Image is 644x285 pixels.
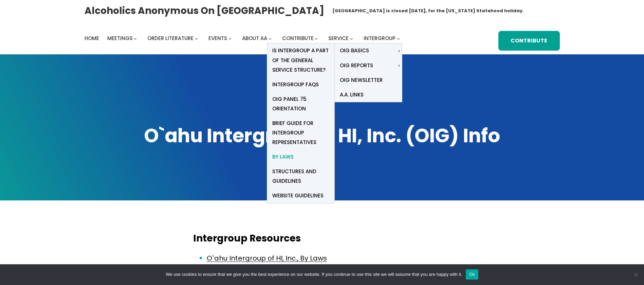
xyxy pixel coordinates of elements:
a: Structures and Guidelines [267,164,334,188]
button: OIG Basics submenu [398,49,401,52]
a: Service [328,34,349,43]
button: Events submenu [228,37,232,40]
a: OIG Basics [335,43,397,58]
a: Alcoholics Anonymous on [GEOGRAPHIC_DATA] [85,2,324,19]
a: OIG Panel 75 Orientation [267,92,334,116]
span: Brief Guide for Intergroup Representatives [272,119,329,147]
a: About AA [242,34,267,43]
h1: O`ahu Intergroup of HI, Inc. (OIG) Info [85,123,560,149]
a: O`ahu Intergroup of HI, Inc., By Laws [207,253,327,263]
a: Events [208,34,227,43]
button: OIG Reports submenu [398,64,401,67]
button: About AA submenu [269,37,272,40]
button: Order Literature submenu [195,37,198,40]
span: Home [85,35,99,42]
button: Ok [466,269,478,280]
button: Intergroup submenu [397,37,400,40]
a: Home [85,34,99,43]
span: Website Guidelines [272,191,324,200]
span: Is Intergroup a part of the General Service Structure? [272,46,329,74]
span: By Laws [272,152,294,162]
span: OIG Basics [340,46,369,55]
a: Brief Guide for Intergroup Representatives [267,116,334,149]
button: Service submenu [350,37,353,40]
a: Contribute [282,34,314,43]
a: Is Intergroup a part of the General Service Structure? [267,43,334,77]
button: Contribute submenu [315,37,318,40]
span: Intergroup [364,35,395,42]
span: Structures and Guidelines [272,167,329,186]
a: By Laws [267,149,334,164]
span: No [632,271,639,278]
span: Meetings [107,35,133,42]
span: Order Literature [147,35,194,42]
a: Meetings [107,34,133,43]
span: OIG Reports [340,61,373,70]
span: Events [208,35,227,42]
span: Contribute [282,35,314,42]
h4: Intergroup Resources [193,232,451,244]
a: OIG Newsletter [335,73,402,87]
span: We use cookies to ensure that we give you the best experience on our website. If you continue to ... [166,271,462,278]
nav: Intergroup [85,34,402,43]
span: About AA [242,35,267,42]
span: OIG Panel 75 Orientation [272,94,329,113]
a: Website Guidelines [267,189,334,203]
a: Intergroup FAQs [267,77,334,92]
a: A.A. Links [335,87,402,102]
span: A.A. Links [340,90,364,100]
h1: [GEOGRAPHIC_DATA] is closed [DATE], for the [US_STATE] Statehood holiday. [332,7,524,14]
span: Service [328,35,349,42]
span: OIG Newsletter [340,75,383,85]
span: Intergroup FAQs [272,80,319,89]
a: Intergroup [364,34,395,43]
a: Contribute [498,31,559,51]
button: Meetings submenu [134,37,137,40]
